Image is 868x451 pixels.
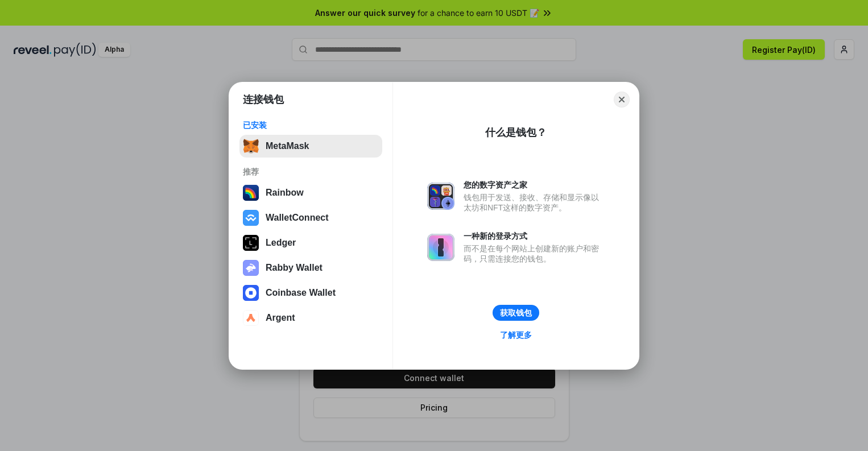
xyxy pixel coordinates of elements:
button: Ledger [239,231,382,254]
button: WalletConnect [239,206,382,229]
div: Rabby Wallet [266,263,323,273]
div: 获取钱包 [500,308,532,318]
div: 钱包用于发送、接收、存储和显示像以太坊和NFT这样的数字资产。 [464,192,605,213]
button: Argent [239,307,382,329]
div: Argent [266,313,295,323]
img: svg+xml,%3Csvg%20xmlns%3D%22http%3A%2F%2Fwww.w3.org%2F2000%2Fsvg%22%20fill%3D%22none%22%20viewBox... [427,234,454,261]
div: WalletConnect [266,213,329,223]
a: 了解更多 [493,328,539,342]
img: svg+xml,%3Csvg%20xmlns%3D%22http%3A%2F%2Fwww.w3.org%2F2000%2Fsvg%22%20fill%3D%22none%22%20viewBox... [427,183,454,210]
button: Coinbase Wallet [239,282,382,304]
img: svg+xml,%3Csvg%20fill%3D%22none%22%20height%3D%2233%22%20viewBox%3D%220%200%2035%2033%22%20width%... [243,138,259,154]
div: Rainbow [266,188,304,198]
button: Rainbow [239,181,382,204]
img: svg+xml,%3Csvg%20xmlns%3D%22http%3A%2F%2Fwww.w3.org%2F2000%2Fsvg%22%20width%3D%2228%22%20height%3... [243,235,259,251]
img: svg+xml,%3Csvg%20xmlns%3D%22http%3A%2F%2Fwww.w3.org%2F2000%2Fsvg%22%20fill%3D%22none%22%20viewBox... [243,260,259,276]
img: svg+xml,%3Csvg%20width%3D%2228%22%20height%3D%2228%22%20viewBox%3D%220%200%2028%2028%22%20fill%3D... [243,310,259,326]
div: 您的数字资产之家 [464,180,605,190]
div: Coinbase Wallet [266,288,336,298]
button: 获取钱包 [493,305,539,321]
div: 什么是钱包？ [485,126,547,139]
div: Ledger [266,238,296,248]
button: MetaMask [239,135,382,158]
div: 了解更多 [500,330,532,340]
div: MetaMask [266,141,309,151]
div: 推荐 [243,167,379,177]
button: Close [614,92,630,107]
button: Rabby Wallet [239,256,382,279]
div: 一种新的登录方式 [464,231,605,241]
div: 而不是在每个网站上创建新的账户和密码，只需连接您的钱包。 [464,243,605,264]
img: svg+xml,%3Csvg%20width%3D%2228%22%20height%3D%2228%22%20viewBox%3D%220%200%2028%2028%22%20fill%3D... [243,285,259,301]
h1: 连接钱包 [243,93,284,106]
img: svg+xml,%3Csvg%20width%3D%2228%22%20height%3D%2228%22%20viewBox%3D%220%200%2028%2028%22%20fill%3D... [243,210,259,226]
img: svg+xml,%3Csvg%20width%3D%22120%22%20height%3D%22120%22%20viewBox%3D%220%200%20120%20120%22%20fil... [243,185,259,201]
div: 已安装 [243,120,379,130]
